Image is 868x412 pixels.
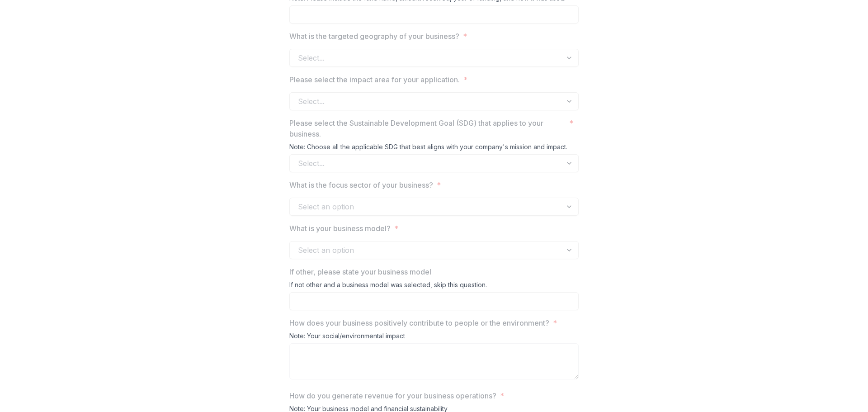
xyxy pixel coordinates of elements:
div: If not other and a business model was selected, skip this question. [289,281,579,292]
div: Note: Your social/environmental impact [289,332,579,343]
p: What is your business model? [289,223,391,234]
p: Please select the Sustainable Development Goal (SDG) that applies to your business. [289,118,566,139]
div: Note: Choose all the applicable SDG that best aligns with your company's mission and impact. [289,143,579,154]
p: What is the focus sector of your business? [289,180,433,190]
p: What is the targeted geography of your business? [289,31,459,42]
p: How do you generate revenue for your business operations? [289,390,496,401]
p: How does your business positively contribute to people or the environment? [289,317,549,328]
p: Please select the impact area for your application. [289,74,460,85]
p: If other, please state your business model [289,266,431,277]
